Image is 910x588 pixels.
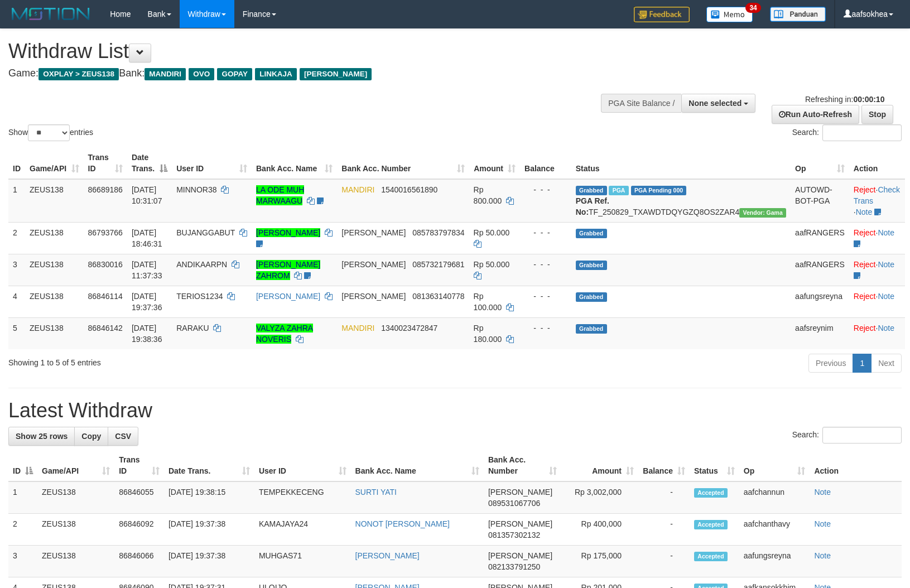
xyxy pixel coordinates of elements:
th: Status: activate to sort column ascending [690,450,739,481]
span: Copy [81,432,101,441]
td: Rp 400,000 [561,514,638,546]
td: aafRANGERS [791,222,849,254]
a: NONOT [PERSON_NAME] [355,519,450,528]
a: 1 [853,354,872,373]
img: MOTION_logo.png [8,6,93,22]
h1: Latest Withdraw [8,399,902,422]
span: Accepted [694,552,728,561]
th: Op: activate to sort column ascending [739,450,810,481]
span: [PERSON_NAME] [488,551,552,560]
span: Grabbed [576,186,607,195]
a: Reject [854,292,876,301]
button: None selected [681,94,755,113]
a: [PERSON_NAME] [355,551,420,560]
h4: Game: Bank: [8,68,595,79]
span: Rp 100.000 [474,292,502,312]
td: aafRANGERS [791,254,849,286]
th: Bank Acc. Number: activate to sort column ascending [484,450,561,481]
span: OXPLAY > ZEUS138 [38,68,119,80]
span: ANDIKAARPN [176,260,227,269]
span: Grabbed [576,324,607,334]
td: aafchannun [739,481,810,514]
td: 5 [8,317,25,349]
td: [DATE] 19:37:38 [164,514,254,546]
span: Refreshing in: [805,95,884,104]
td: Rp 3,002,000 [561,481,638,514]
span: [PERSON_NAME] [341,260,406,269]
span: None selected [688,99,742,108]
th: Amount: activate to sort column ascending [561,450,638,481]
span: PGA Pending [631,186,687,195]
a: [PERSON_NAME] ZAHROM [256,260,320,280]
a: CSV [108,427,138,446]
span: [PERSON_NAME] [341,292,406,301]
span: Copy 085783797834 to clipboard [412,228,464,237]
td: TEMPEKKECENG [254,481,351,514]
img: panduan.png [770,7,826,22]
a: Check Trans [854,185,900,205]
th: Game/API: activate to sort column ascending [37,450,114,481]
span: [DATE] 19:37:36 [132,292,162,312]
th: Status [571,147,791,179]
a: Next [871,354,902,373]
td: aafungsreyna [791,286,849,317]
th: Amount: activate to sort column ascending [469,147,520,179]
td: AUTOWD-BOT-PGA [791,179,849,223]
th: Date Trans.: activate to sort column ascending [164,450,254,481]
td: [DATE] 19:37:38 [164,546,254,577]
td: ZEUS138 [37,546,114,577]
a: Show 25 rows [8,427,75,446]
span: 86793766 [88,228,123,237]
td: · · [849,179,905,223]
a: Reject [854,324,876,332]
span: Marked by aafkaynarin [609,186,628,195]
th: Action [810,450,902,481]
td: aafchanthavy [739,514,810,546]
span: Copy 1340023472847 to clipboard [381,324,437,332]
span: Rp 800.000 [474,185,502,205]
span: MANDIRI [341,185,374,194]
span: Copy 085732179681 to clipboard [412,260,464,269]
input: Search: [822,124,902,141]
td: ZEUS138 [25,254,84,286]
td: · [849,286,905,317]
span: Copy 082133791250 to clipboard [488,562,540,571]
td: Rp 175,000 [561,546,638,577]
span: Grabbed [576,261,607,270]
span: Vendor URL: https://trx31.1velocity.biz [739,208,786,218]
label: Show entries [8,124,93,141]
img: Feedback.jpg [634,7,690,22]
span: LINKAJA [255,68,297,80]
td: aafsreynim [791,317,849,349]
th: Action [849,147,905,179]
span: [DATE] 18:46:31 [132,228,162,248]
td: 4 [8,286,25,317]
span: BUJANGGABUT [176,228,235,237]
td: · [849,222,905,254]
th: Date Trans.: activate to sort column descending [127,147,172,179]
span: CSV [115,432,131,441]
span: Copy 081357302132 to clipboard [488,531,540,539]
td: MUHGAS71 [254,546,351,577]
td: 86846066 [114,546,164,577]
td: [DATE] 19:38:15 [164,481,254,514]
input: Search: [822,427,902,444]
span: MINNOR38 [176,185,216,194]
strong: 00:00:10 [853,95,884,104]
td: ZEUS138 [25,222,84,254]
th: User ID: activate to sort column ascending [254,450,351,481]
span: [PERSON_NAME] [488,488,552,497]
td: ZEUS138 [37,481,114,514]
td: KAMAJAYA24 [254,514,351,546]
th: Trans ID: activate to sort column ascending [84,147,127,179]
td: 3 [8,546,37,577]
a: Note [878,260,894,269]
td: ZEUS138 [25,179,84,223]
a: Note [814,519,831,528]
th: User ID: activate to sort column ascending [172,147,252,179]
td: 1 [8,481,37,514]
span: RARAKU [176,324,209,332]
th: Bank Acc. Name: activate to sort column ascending [351,450,484,481]
td: ZEUS138 [25,317,84,349]
td: 86846092 [114,514,164,546]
